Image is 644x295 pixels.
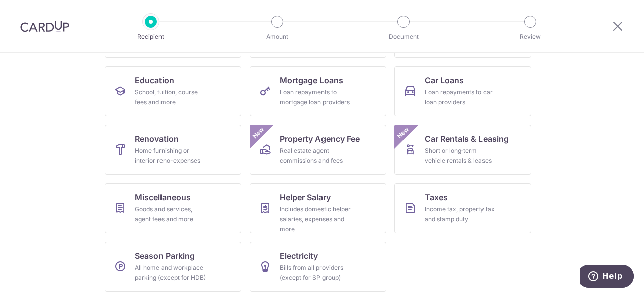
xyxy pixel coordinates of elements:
[135,87,207,107] div: School, tuition, course fees and more
[250,66,386,116] a: Mortgage LoansLoan repayments to mortgage loan providers
[135,204,207,224] div: Goods and services, agent fees and more
[240,32,314,42] p: Amount
[425,204,497,224] div: Income tax, property tax and stamp duty
[135,133,179,145] span: Renovation
[23,7,43,16] span: Help
[280,191,331,203] span: Helper Salary
[135,250,195,262] span: Season Parking
[20,20,69,32] img: CardUp
[493,32,568,42] p: Review
[280,146,352,166] div: Real estate agent commissions and fees
[394,125,531,175] a: Car Rentals & LeasingShort or long‑term vehicle rentals & leasesNew
[280,133,360,145] span: Property Agency Fee
[280,263,352,283] div: Bills from all providers (except for SP group)
[425,133,509,145] span: Car Rentals & Leasing
[280,87,352,107] div: Loan repayments to mortgage loan providers
[105,125,242,175] a: RenovationHome furnishing or interior reno-expenses
[395,125,412,141] span: New
[105,66,242,116] a: EducationSchool, tuition, course fees and more
[105,242,242,292] a: Season ParkingAll home and workplace parking (except for HDB)
[394,66,531,116] a: Car LoansLoan repayments to car loan providers
[280,250,318,262] span: Electricity
[425,74,464,86] span: Car Loans
[135,74,174,86] span: Education
[250,183,386,233] a: Helper SalaryIncludes domestic helper salaries, expenses and more
[250,125,386,175] a: Property Agency FeeReal estate agent commissions and feesNew
[425,146,497,166] div: Short or long‑term vehicle rentals & leases
[250,125,267,141] span: New
[114,32,188,42] p: Recipient
[280,204,352,234] div: Includes domestic helper salaries, expenses and more
[135,191,191,203] span: Miscellaneous
[250,242,386,292] a: ElectricityBills from all providers (except for SP group)
[280,74,343,86] span: Mortgage Loans
[425,87,497,107] div: Loan repayments to car loan providers
[425,191,448,203] span: Taxes
[135,263,207,283] div: All home and workplace parking (except for HDB)
[105,183,242,233] a: MiscellaneousGoods and services, agent fees and more
[394,183,531,233] a: TaxesIncome tax, property tax and stamp duty
[580,265,634,290] iframe: Opens a widget where you can find more information
[366,32,441,42] p: Document
[135,146,207,166] div: Home furnishing or interior reno-expenses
